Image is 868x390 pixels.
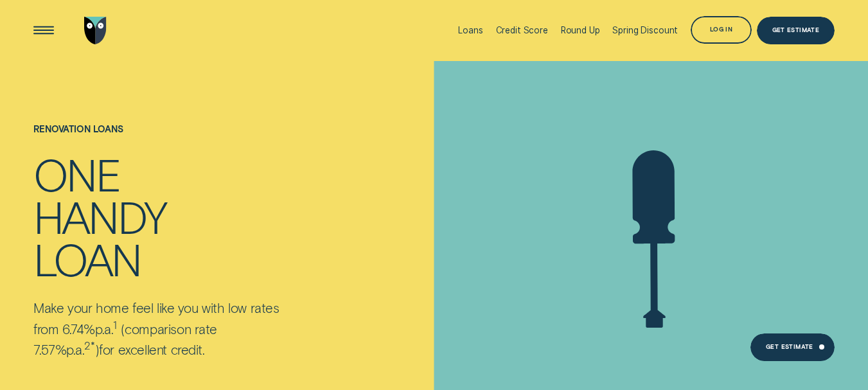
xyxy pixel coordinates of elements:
[66,342,84,357] span: Per Annum
[33,300,297,359] p: Make your home feel like you with low rates from 6.74% comparison rate 7.57% for excellent credit.
[121,321,125,336] span: (
[750,333,834,361] a: Get Estimate
[33,152,120,195] div: One
[458,25,483,35] div: Loans
[33,152,297,280] h4: One handy loan
[33,124,297,152] h1: Renovation loans
[95,321,113,336] span: p.a.
[95,342,100,357] span: )
[33,237,140,279] div: loan
[496,25,548,35] div: Credit Score
[612,25,678,35] div: Spring Discount
[95,321,113,336] span: Per Annum
[33,195,166,237] div: handy
[691,16,752,44] button: Log in
[561,25,600,35] div: Round Up
[84,17,107,44] img: Wisr
[757,17,835,44] a: Get Estimate
[30,17,58,44] button: Open Menu
[113,318,117,331] sup: 1
[66,342,84,357] span: p.a.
